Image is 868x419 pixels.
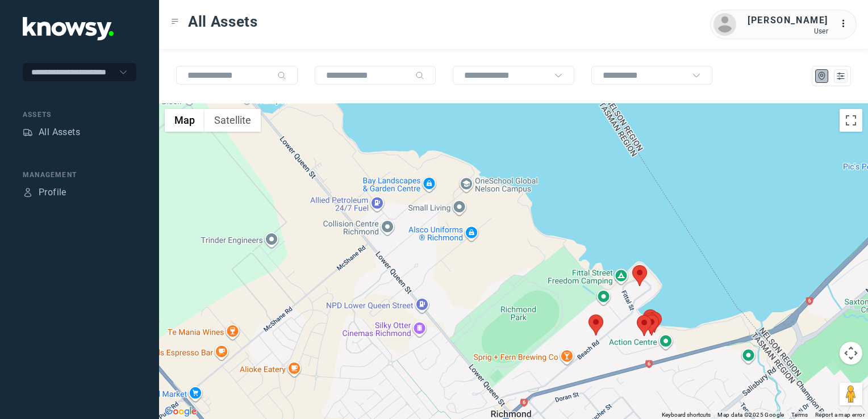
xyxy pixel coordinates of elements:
[840,383,862,405] button: Drag Pegman onto the map to open Street View
[840,19,852,28] tspan: ...
[815,412,865,418] a: Report a map error
[840,342,862,364] button: Map camera controls
[162,404,199,419] a: Open this area in Google Maps (opens a new window)
[23,17,114,40] img: Application Logo
[23,187,33,198] div: Profile
[717,412,784,418] span: Map data ©2025 Google
[39,186,66,199] div: Profile
[23,110,136,120] div: Assets
[23,186,66,199] a: ProfileProfile
[817,71,827,81] div: Map
[171,18,179,26] div: Toggle Menu
[748,27,828,35] div: User
[277,71,286,80] div: Search
[205,109,261,132] button: Show satellite imagery
[836,71,846,81] div: List
[840,109,862,132] button: Toggle fullscreen view
[188,11,258,32] span: All Assets
[415,71,424,80] div: Search
[840,17,853,32] div: :
[23,125,80,139] a: AssetsAll Assets
[23,127,33,137] div: Assets
[162,404,199,419] img: Google
[165,109,205,132] button: Show street map
[713,13,736,36] img: avatar.png
[23,170,136,180] div: Management
[791,412,808,418] a: Terms
[39,125,80,139] div: All Assets
[840,17,853,31] div: :
[748,14,828,27] div: [PERSON_NAME]
[662,411,711,419] button: Keyboard shortcuts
